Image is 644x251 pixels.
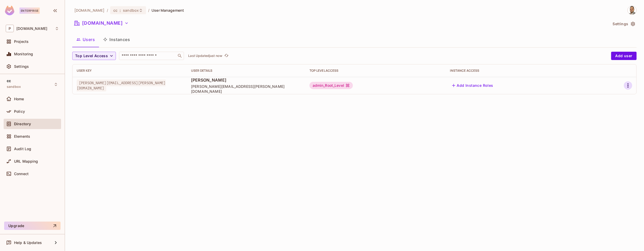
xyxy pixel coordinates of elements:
span: cc [7,79,11,83]
span: URL Mapping [14,159,38,163]
span: : [119,8,121,12]
div: User Details [191,69,301,73]
li: / [107,8,108,13]
span: Projects [14,39,29,44]
button: Upgrade [4,222,61,230]
span: [PERSON_NAME][EMAIL_ADDRESS][PERSON_NAME][DOMAIN_NAME] [191,84,301,94]
span: Monitoring [14,52,33,56]
span: Settings [14,64,29,69]
li: / [148,8,149,13]
span: Home [14,97,24,101]
button: Top Level Access [72,52,116,60]
button: [DOMAIN_NAME] [72,19,131,27]
div: Top Level Access [310,69,442,73]
span: cc [113,8,117,13]
span: sandbox [123,8,139,13]
span: the active workspace [74,8,105,13]
span: Click to refresh data [222,53,229,59]
img: SReyMgAAAABJRU5ErkJggg== [5,6,14,15]
p: Last Updated just now [188,54,222,58]
span: Help & Updates [14,241,42,245]
div: Instance Access [450,69,587,73]
button: Users [72,33,99,46]
button: Instances [99,33,134,46]
div: User Key [77,69,183,73]
div: admin_Root_Level [310,82,353,89]
span: Directory [14,122,31,126]
button: Add user [611,52,637,60]
div: Enterprise [19,8,40,14]
button: Add Instance Roles [450,81,495,90]
span: Top Level Access [75,53,108,59]
span: Workspace: pluto.tv [16,27,47,31]
span: [PERSON_NAME][EMAIL_ADDRESS][PERSON_NAME][DOMAIN_NAME] [77,80,166,91]
span: Audit Log [14,147,31,151]
span: P [6,25,14,32]
span: Elements [14,134,30,138]
button: Settings [611,20,637,28]
img: Jamil Modak [628,6,636,15]
span: Policy [14,109,25,114]
button: refresh [223,53,229,59]
span: [PERSON_NAME] [191,77,301,83]
span: refresh [224,53,229,58]
span: Connect [14,172,29,176]
span: sandbox [7,85,21,89]
span: User Management [152,8,184,13]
